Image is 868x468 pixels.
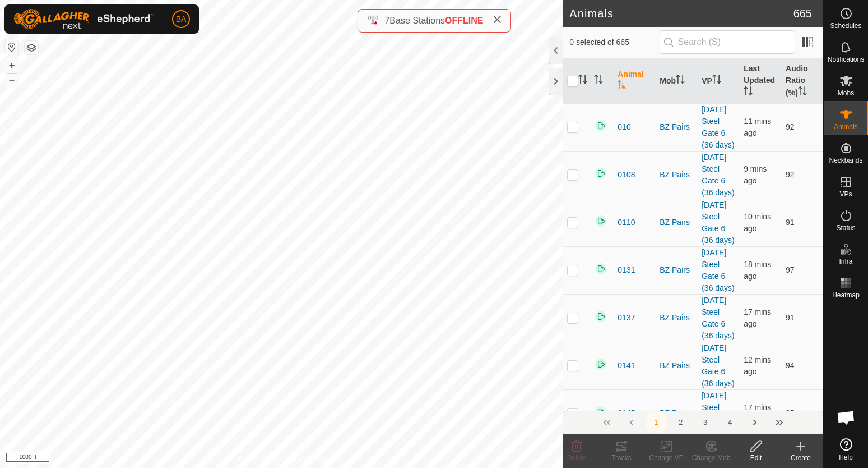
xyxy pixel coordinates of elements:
div: Change Mob [689,453,734,463]
p-sorticon: Activate to sort [798,88,807,97]
img: returning on [594,405,607,419]
button: Map Layers [25,41,38,54]
th: Mob [655,58,697,104]
span: 25 Sept 2025, 6:10 pm [744,308,771,328]
div: Tracks [599,453,644,463]
img: Gallagher Logo [13,9,154,29]
button: 1 [645,411,667,434]
th: Last Updated [739,58,781,104]
p-sorticon: Activate to sort [578,76,587,85]
div: BZ Pairs [660,169,693,181]
a: [DATE] Steel Gate 6 (36 days) [702,153,734,197]
a: [DATE] Steel Gate 6 (36 days) [702,200,734,245]
div: Open chat [829,401,863,434]
img: returning on [594,357,607,371]
th: VP [697,58,739,104]
span: 95 [786,409,795,417]
div: Change VP [644,453,689,463]
span: Base Stations [389,16,445,25]
a: Help [824,434,868,465]
span: 0 selected of 665 [569,36,659,48]
th: Audio Ratio (%) [781,58,823,104]
span: BA [176,13,187,25]
div: BZ Pairs [660,217,693,228]
span: 0141 [618,360,635,371]
span: Delete [567,454,587,462]
a: [DATE] Steel Gate 6 (36 days) [702,248,734,292]
a: [DATE] Steel Gate 6 (36 days) [702,105,734,149]
a: [DATE] Steel Gate 6 (36 days) [702,296,734,340]
span: 91 [786,218,795,227]
button: Reset Map [5,40,18,54]
span: 0145 [618,407,635,419]
p-sorticon: Activate to sort [744,88,753,97]
div: BZ Pairs [660,407,693,419]
th: Animal [613,58,655,104]
a: Privacy Policy [237,453,279,464]
button: Next Page [744,411,766,434]
span: 0110 [618,217,635,228]
span: 25 Sept 2025, 6:11 pm [744,403,771,424]
span: 91 [786,313,795,322]
div: BZ Pairs [660,264,693,276]
button: 2 [670,411,692,434]
span: Schedules [830,22,861,29]
span: 92 [786,170,795,179]
span: Heatmap [832,292,860,299]
span: OFFLINE [445,16,483,25]
span: 0137 [618,312,635,324]
button: 4 [719,411,741,434]
span: 7 [384,16,389,25]
p-sorticon: Activate to sort [594,76,603,85]
span: 97 [786,265,795,274]
span: 25 Sept 2025, 6:18 pm [744,164,767,185]
button: Last Page [768,411,791,434]
img: returning on [594,262,607,276]
img: returning on [594,167,607,180]
div: Create [778,453,823,463]
span: Status [836,224,855,231]
span: 010 [618,121,630,133]
span: 25 Sept 2025, 6:16 pm [744,117,771,137]
span: 92 [786,122,795,131]
a: [DATE] Steel Gate 6 (36 days) [702,343,734,388]
input: Search (S) [660,30,795,54]
div: BZ Pairs [660,312,693,324]
button: – [5,74,18,87]
p-sorticon: Activate to sort [676,76,685,85]
span: 0108 [618,169,635,181]
h2: Animals [569,7,793,20]
span: 0131 [618,264,635,276]
span: 94 [786,361,795,370]
a: Contact Us [293,453,326,464]
img: returning on [594,119,607,132]
button: 3 [694,411,717,434]
span: VPs [839,191,852,198]
div: Edit [734,453,778,463]
span: 25 Sept 2025, 6:10 pm [744,260,771,281]
button: + [5,59,18,72]
p-sorticon: Activate to sort [712,76,721,85]
div: BZ Pairs [660,121,693,133]
div: BZ Pairs [660,360,693,371]
span: 25 Sept 2025, 6:16 pm [744,355,771,376]
a: [DATE] Steel Gate 6 (36 days) [702,391,734,435]
img: returning on [594,214,607,228]
span: Infra [839,258,852,265]
img: returning on [594,310,607,323]
span: Neckbands [829,157,862,164]
p-sorticon: Activate to sort [618,82,626,91]
span: 25 Sept 2025, 6:18 pm [744,212,771,233]
span: Notifications [828,56,864,63]
span: Animals [834,123,858,130]
span: 665 [793,5,812,22]
span: Help [839,454,853,461]
span: Mobs [838,90,854,97]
